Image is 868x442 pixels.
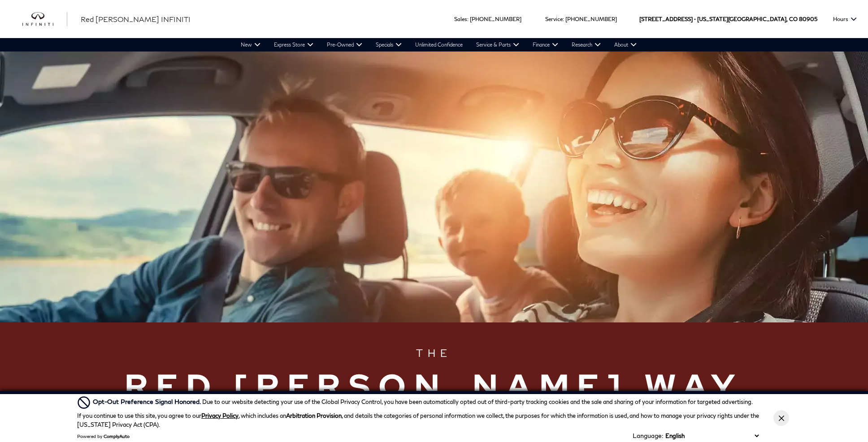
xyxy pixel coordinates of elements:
[201,412,239,419] a: Privacy Policy
[470,16,521,22] a: [PHONE_NUMBER]
[286,412,342,419] strong: Arbitration Provision
[408,38,469,51] a: Unlimited Confidence
[77,412,759,428] p: If you continue to use this site, you agree to our , which includes an , and details the categori...
[234,38,643,51] nav: Main Navigation
[125,361,743,412] span: Red [PERSON_NAME] Way
[663,431,761,440] select: Language Select
[565,16,617,22] a: [PHONE_NUMBER]
[77,433,130,439] div: Powered by
[639,16,817,22] a: [STREET_ADDRESS] • [US_STATE][GEOGRAPHIC_DATA], CO 80905
[563,16,564,22] span: :
[633,433,663,439] div: Language:
[469,38,526,51] a: Service & Parts
[608,38,643,51] a: About
[467,16,469,22] span: :
[81,15,191,23] span: Red [PERSON_NAME] INFINITI
[93,398,202,405] span: Opt-Out Preference Signal Honored .
[526,38,565,51] a: Finance
[565,38,608,51] a: Research
[369,38,408,51] a: Specials
[22,12,67,26] a: infiniti
[545,16,563,22] span: Service
[93,397,753,407] div: Due to our website detecting your use of the Global Privacy Control, you have been automatically ...
[267,38,320,51] a: Express Store
[125,345,743,412] h1: The
[81,14,191,25] a: Red [PERSON_NAME] INFINITI
[234,38,267,51] a: New
[22,12,67,26] img: INFINITI
[104,433,130,439] a: ComplyAuto
[454,16,467,22] span: Sales
[320,38,369,51] a: Pre-Owned
[773,410,789,426] button: Close Button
